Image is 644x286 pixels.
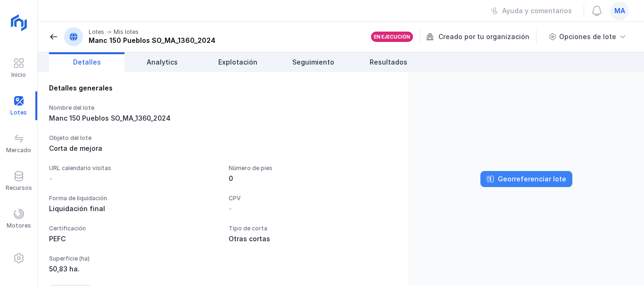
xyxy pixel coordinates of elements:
[218,57,257,67] span: Explotación
[275,52,351,72] a: Seguimiento
[124,52,200,72] a: Analytics
[49,255,217,262] div: Superficie (ha)
[49,83,397,93] div: Detalles generales
[147,57,178,67] span: Analytics
[49,164,217,172] div: URL calendario visitas
[89,36,215,45] div: Manc 150 Pueblos SO_MA_1360_2024
[114,28,139,36] div: Mis lotes
[49,104,217,112] div: Nombre del lote
[49,234,217,244] div: PEFC
[6,147,31,154] div: Mercado
[6,184,32,192] div: Recursos
[7,11,31,34] img: logoRight.svg
[89,28,104,36] div: Lotes
[229,164,397,172] div: Número de pies
[480,171,572,187] button: Georreferenciar lote
[73,57,101,67] span: Detalles
[374,33,410,40] div: En ejecución
[498,174,566,184] div: Georreferenciar lote
[7,222,31,229] div: Motores
[229,225,397,232] div: Tipo de corta
[229,234,397,244] div: Otras cortas
[49,264,217,274] div: 50,83 ha.
[49,225,217,232] div: Certificación
[351,52,426,72] a: Resultados
[49,144,397,153] div: Corta de mejora
[426,30,538,44] div: Creado por tu organización
[229,174,397,183] div: 0
[49,195,217,202] div: Forma de liquidación
[502,6,572,16] div: Ayuda y comentarios
[229,204,232,213] div: -
[559,32,616,41] div: Opciones de lote
[49,134,397,142] div: Objeto del lote
[49,204,217,213] div: Liquidación final
[229,195,397,202] div: CPV
[370,57,407,67] span: Resultados
[49,114,217,123] div: Manc 150 Pueblos SO_MA_1360_2024
[200,52,275,72] a: Explotación
[614,6,625,16] span: ma
[49,52,124,72] a: Detalles
[11,71,26,79] div: Inicio
[292,57,334,67] span: Seguimiento
[49,174,52,183] div: -
[485,3,578,19] button: Ayuda y comentarios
